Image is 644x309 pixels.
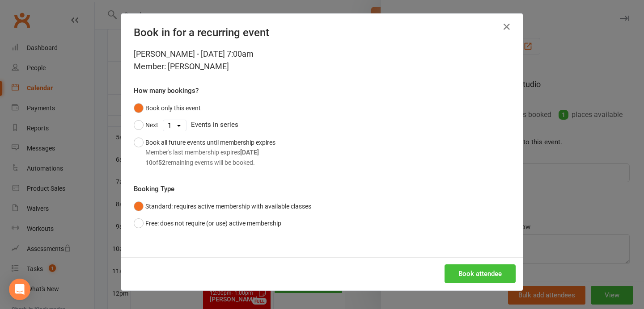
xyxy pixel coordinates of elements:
[134,198,311,215] button: Standard: requires active membership with available classes
[145,138,275,167] div: Book all future events until membership expires
[134,184,174,194] label: Booking Type
[240,149,259,156] strong: [DATE]
[134,215,281,232] button: Free: does not require (or use) active membership
[500,20,514,34] button: Close
[134,85,199,96] label: How many bookings?
[145,158,275,167] div: of remaining events will be booked.
[145,147,275,157] div: Member's last membership expires
[158,159,165,166] strong: 52
[134,100,201,117] button: Book only this event
[9,279,30,300] div: Open Intercom Messenger
[145,159,153,166] strong: 10
[134,48,510,73] div: [PERSON_NAME] - [DATE] 7:00am Member: [PERSON_NAME]
[134,117,158,134] button: Next
[134,26,510,39] h4: Book in for a recurring event
[134,134,275,171] button: Book all future events until membership expiresMember's last membership expires[DATE]10of52remain...
[134,117,510,134] div: Events in series
[445,264,516,283] button: Book attendee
